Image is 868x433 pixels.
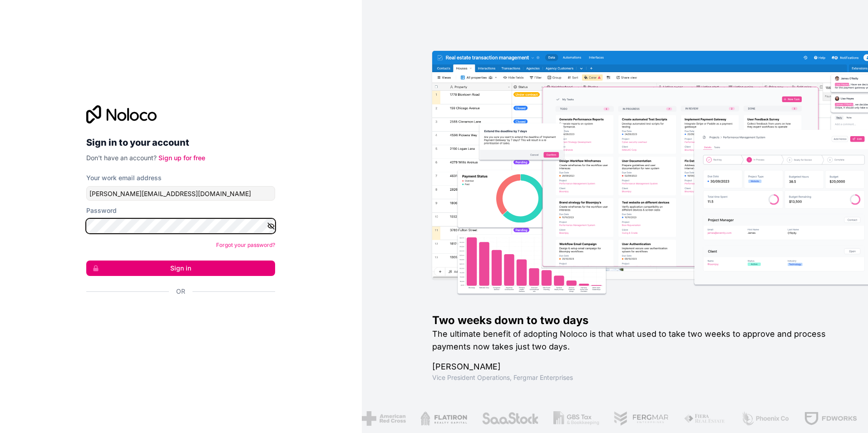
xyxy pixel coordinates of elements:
[86,186,275,201] input: Email address
[86,261,275,276] button: Sign in
[480,411,538,426] img: /assets/saastock-C6Zbiodz.png
[86,219,275,233] input: Password
[216,241,275,248] a: Forgot your password?
[740,411,789,426] img: /assets/phoenix-BREaitsQ.png
[432,313,839,328] h1: Two weeks down to two days
[82,306,272,326] iframe: Sign in with Google Button
[86,173,162,182] label: Your work email address
[419,411,466,426] img: /assets/flatiron-C8eUkumj.png
[86,206,117,215] label: Password
[682,411,725,426] img: /assets/fiera-fwj2N5v4.png
[612,411,668,426] img: /assets/fergmar-CudnrXN5.png
[86,134,275,151] h2: Sign in to your account
[432,373,839,382] h1: Vice President Operations , Fergmar Enterprises
[432,360,839,373] h1: [PERSON_NAME]
[432,328,839,353] h2: The ultimate benefit of adopting Noloco is that what used to take two weeks to approve and proces...
[360,411,404,426] img: /assets/american-red-cross-BAupjrZR.png
[86,154,157,162] span: Don't have an account?
[158,154,205,162] a: Sign up for free
[552,411,598,426] img: /assets/gbstax-C-GtDUiK.png
[803,411,856,426] img: /assets/fdworks-Bi04fVtw.png
[176,287,185,296] span: Or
